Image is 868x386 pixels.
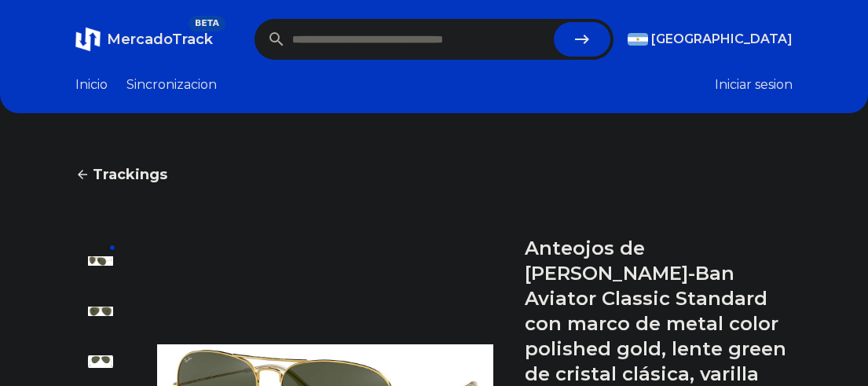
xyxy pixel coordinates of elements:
span: [GEOGRAPHIC_DATA] [651,30,793,49]
a: Trackings [75,164,793,186]
img: Anteojos de sol Ray-Ban Aviator Classic Standard con marco de metal color polished gold, lente gr... [88,349,113,374]
a: Sincronizacion [126,75,217,94]
img: Argentina [628,33,648,46]
img: Anteojos de sol Ray-Ban Aviator Classic Standard con marco de metal color polished gold, lente gr... [88,299,113,324]
button: [GEOGRAPHIC_DATA] [628,30,793,49]
span: Trackings [93,164,167,186]
span: BETA [189,16,225,31]
a: MercadoTrackBETA [75,27,213,52]
span: MercadoTrack [107,31,213,48]
a: Inicio [75,75,108,94]
img: Anteojos de sol Ray-Ban Aviator Classic Standard con marco de metal color polished gold, lente gr... [88,248,113,274]
img: MercadoTrack [75,27,101,52]
button: Iniciar sesion [715,75,793,94]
